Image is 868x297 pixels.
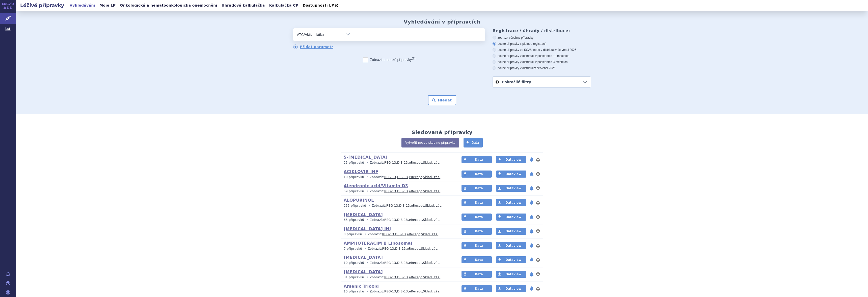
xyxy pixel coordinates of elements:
label: pouze přípravky s platnou registrací [493,42,591,46]
h3: Registrace / úhrady / distribuce: [493,28,591,33]
a: REG-13 [382,232,394,236]
span: v červenci 2025 [534,66,555,70]
a: REG-13 [384,175,396,179]
span: Dataview [505,172,521,176]
a: Dataview [496,228,526,235]
h2: Vyhledávání v přípravcích [404,19,481,25]
a: Sklad. zás. [423,218,441,222]
a: Sklad. zás. [423,175,441,179]
button: nastavení [535,157,540,163]
span: 63 přípravků [344,218,364,222]
a: Data [462,156,492,163]
a: REG-13 [384,218,396,222]
a: eRecept [409,189,422,193]
a: eRecept [411,204,424,207]
span: Data [475,172,483,176]
p: Zobrazit: , , , [344,218,452,222]
span: Data [475,258,483,262]
button: notifikace [529,243,534,249]
span: 10 přípravků [344,175,364,179]
i: • [365,189,370,194]
a: [MEDICAL_DATA] [344,255,383,260]
a: REG-13 [384,189,396,193]
span: 25 přípravků [344,161,364,164]
a: eRecept [409,275,422,279]
button: notifikace [529,200,534,206]
a: Moje LP [98,2,117,9]
button: notifikace [529,214,534,220]
span: 31 přípravků [344,275,364,279]
span: 10 přípravků [344,290,364,293]
a: REG-13 [382,247,394,250]
a: Pokročilé filtry [493,77,591,87]
a: DIS-13 [395,247,406,250]
a: Onkologická a hematoonkologická onemocnění [118,2,219,9]
span: Data [475,158,483,161]
p: Zobrazit: , , , [344,289,452,294]
a: Sklad. zás. [423,161,441,164]
a: Sklad. zás. [423,261,441,265]
a: Sklad. zás. [421,247,439,250]
button: nastavení [535,271,540,277]
span: Dataview [505,272,521,276]
a: Dataview [496,285,526,292]
button: nastavení [535,228,540,234]
p: Zobrazit: , , , [344,204,452,208]
label: Zobrazit bratrské přípravky [363,57,416,62]
button: notifikace [529,157,534,163]
a: Dataview [496,185,526,192]
span: Dataview [505,258,521,262]
a: Přidat parametr [293,45,333,49]
button: Hledat [428,95,456,105]
a: Alendronic acid/Vitamin D3 [344,183,408,188]
a: eRecept [407,232,420,236]
h2: Léčivé přípravky [16,2,68,9]
a: Sklad. zás. [421,232,439,236]
a: DIS-13 [397,189,408,193]
i: • [363,247,368,251]
i: • [367,204,372,208]
a: eRecept [409,290,422,293]
label: pouze přípravky v distribuci v posledních 12 měsících [493,54,591,58]
span: Data [475,272,483,276]
span: Dataview [505,158,521,161]
button: nastavení [535,185,540,191]
span: 7 přípravků [344,247,362,250]
p: Zobrazit: , , , [344,232,452,237]
button: notifikace [529,271,534,277]
button: notifikace [529,286,534,292]
a: eRecept [409,261,422,265]
i: • [365,261,370,265]
a: eRecept [407,247,420,250]
span: Data [475,215,483,219]
span: Data [475,287,483,290]
p: Zobrazit: , , , [344,175,452,179]
span: Dostupnosti LP [303,3,334,7]
a: ALOPURINOL [344,198,374,203]
a: Dostupnosti LP [301,2,341,9]
i: • [363,232,368,237]
span: 8 přípravků [344,232,362,236]
a: DIS-13 [397,290,408,293]
a: Dataview [496,199,526,206]
a: Data [462,228,492,235]
a: Data [462,242,492,249]
span: Data [475,201,483,204]
p: Zobrazit: , , , [344,161,452,165]
a: Data [462,285,492,292]
label: pouze přípravky v distribuci v posledních 3 měsících [493,60,591,64]
button: notifikace [529,257,534,263]
a: Dataview [496,156,526,163]
button: notifikace [529,228,534,234]
a: Data [462,271,492,278]
a: REG-13 [386,204,398,207]
span: 59 přípravků [344,189,364,193]
label: zobrazit všechny přípravky [493,36,591,40]
button: nastavení [535,200,540,206]
a: Vytvořit novou skupinu přípravků [401,138,459,147]
a: [MEDICAL_DATA] [344,269,383,274]
span: Data [475,229,483,233]
a: DIS-13 [395,232,406,236]
button: nastavení [535,243,540,249]
a: DIS-13 [397,161,408,164]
